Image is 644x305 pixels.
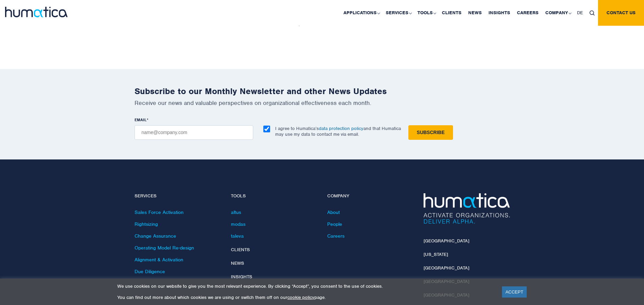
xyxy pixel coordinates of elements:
[327,233,344,239] a: Careers
[135,221,158,227] a: Rightsizing
[590,10,595,16] img: search_icon
[424,238,469,244] a: [GEOGRAPHIC_DATA]
[263,126,270,132] input: I agree to Humatica’sdata protection policyand that Humatica may use my data to contact me via em...
[135,193,221,199] h4: Services
[135,86,510,96] h2: Subscribe to our Monthly Newsletter and other News Updates
[231,209,241,215] a: altus
[424,252,448,257] a: [US_STATE]
[231,247,250,253] a: Clients
[275,126,401,137] p: I agree to Humatica’s and that Humatica may use my data to contact me via email.
[135,245,194,251] a: Operating Model Re-design
[135,268,165,275] a: Due Diligence
[231,233,244,239] a: taleva
[327,193,413,199] h4: Company
[287,295,314,300] a: cookie policy
[502,286,527,298] a: ACCEPT
[117,295,494,300] p: You can find out more about which cookies we are using or switch them off on our page.
[408,125,453,140] input: Subscribe
[135,257,183,263] a: Alignment & Activation
[231,221,245,227] a: modas
[231,274,252,280] a: Insights
[327,209,340,215] a: About
[135,233,176,239] a: Change Assurance
[135,99,510,107] p: Receive our news and valuable perspectives on organizational effectiveness each month.
[117,283,494,289] p: We use cookies on our website to give you the most relevant experience. By clicking “Accept”, you...
[135,209,184,215] a: Sales Force Activation
[135,117,147,123] span: EMAIL
[327,221,342,227] a: People
[319,126,363,131] a: data protection policy
[135,125,253,140] input: name@company.com
[5,7,68,17] img: logo
[231,260,244,266] a: News
[231,193,317,199] h4: Tools
[424,193,510,224] img: Humatica
[577,10,583,16] span: DE
[424,265,469,271] a: [GEOGRAPHIC_DATA]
